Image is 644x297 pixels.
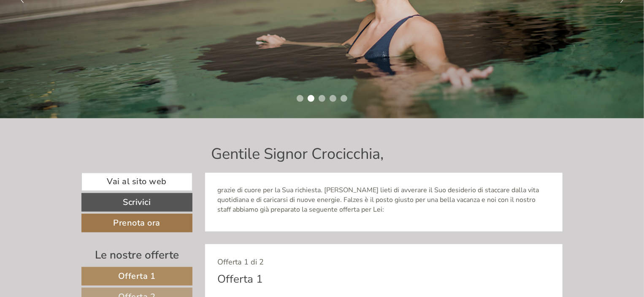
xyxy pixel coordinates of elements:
[6,23,132,49] div: Buon giorno, come possiamo aiutarla?
[150,6,182,21] div: [DATE]
[81,214,192,232] a: Prenota ora
[13,41,128,47] small: 18:16
[218,185,550,215] p: grazie di cuore per la Sua richiesta. [PERSON_NAME] lieti di avverare il Suo desiderio di staccar...
[218,257,264,267] span: Offerta 1 di 2
[211,146,384,163] h1: Gentile Signor Crocicchia,
[81,247,192,263] div: Le nostre offerte
[118,270,156,282] span: Offerta 1
[81,173,192,191] a: Vai al sito web
[218,271,263,287] div: Offerta 1
[287,219,333,237] button: Invia
[13,25,128,31] div: Hotel Kristall
[81,193,192,212] a: Scrivici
